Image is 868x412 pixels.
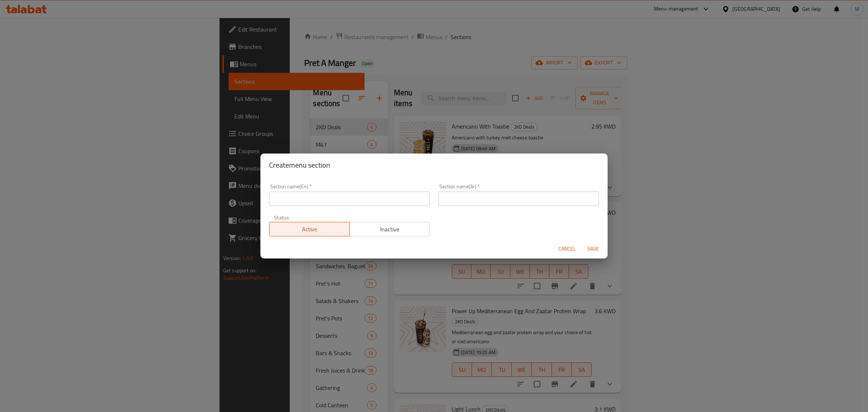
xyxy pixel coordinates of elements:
button: Active [269,222,350,236]
span: Cancel [558,244,576,253]
button: Cancel [556,242,579,256]
span: Active [272,224,347,235]
h2: Create menu section [269,159,599,171]
button: Inactive [349,222,430,236]
input: Please enter section name(ar) [438,192,599,206]
button: Save [582,242,605,256]
span: Save [584,244,602,253]
span: Inactive [353,224,427,235]
input: Please enter section name(en) [269,192,430,206]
